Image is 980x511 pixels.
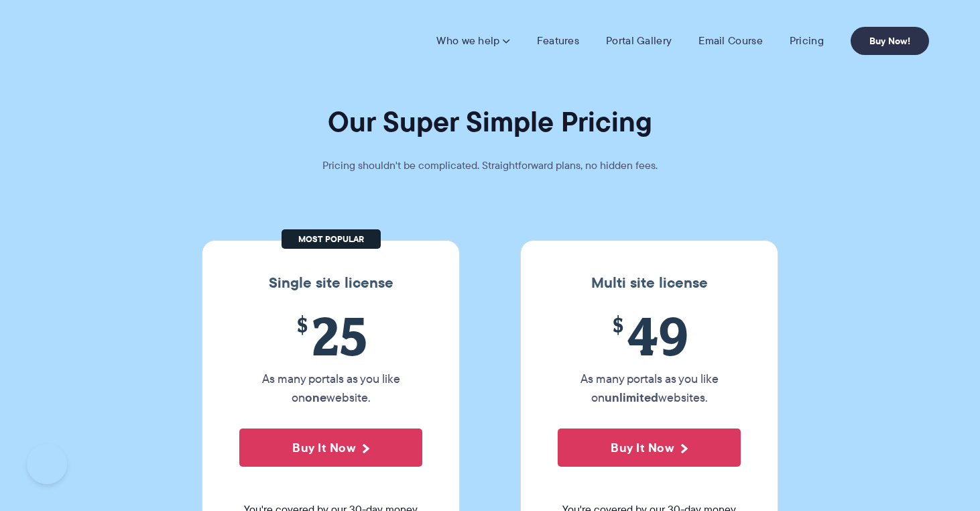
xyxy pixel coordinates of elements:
[698,34,763,48] a: Email Course
[790,34,824,48] a: Pricing
[537,34,579,48] a: Features
[436,34,509,48] a: Who we help
[239,305,422,366] span: 25
[605,388,658,406] strong: unlimited
[558,429,741,467] button: Buy It Now
[216,274,446,292] h3: Single site license
[534,274,764,292] h3: Multi site license
[239,370,422,407] p: As many portals as you like on website.
[606,34,672,48] a: Portal Gallery
[851,27,929,55] a: Buy Now!
[239,429,422,467] button: Buy It Now
[558,305,741,366] span: 49
[305,388,326,406] strong: one
[27,444,67,484] iframe: Toggle Customer Support
[289,156,691,175] p: Pricing shouldn't be complicated. Straightforward plans, no hidden fees.
[558,370,741,407] p: As many portals as you like on websites.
